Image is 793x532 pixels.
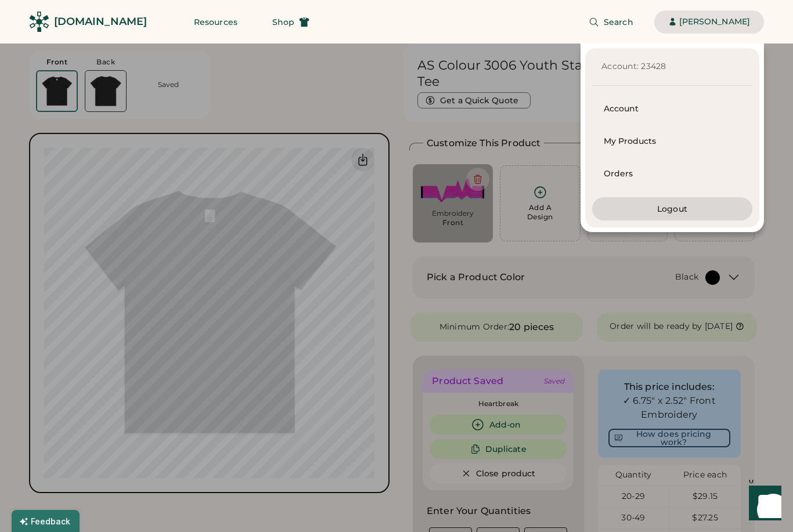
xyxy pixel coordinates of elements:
button: Search [575,10,647,34]
button: Logout [592,197,752,220]
div: Account: 23428 [601,61,743,73]
img: Rendered Logo - Screens [29,12,49,32]
div: [PERSON_NAME] [679,16,750,28]
div: Orders [604,168,741,180]
iframe: Front Chat [738,480,788,530]
button: Shop [258,10,323,34]
span: Search [604,18,633,26]
span: Shop [272,18,294,26]
button: Resources [180,10,251,34]
div: My Products [604,136,741,147]
div: Account [604,103,741,115]
div: [DOMAIN_NAME] [54,15,147,29]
